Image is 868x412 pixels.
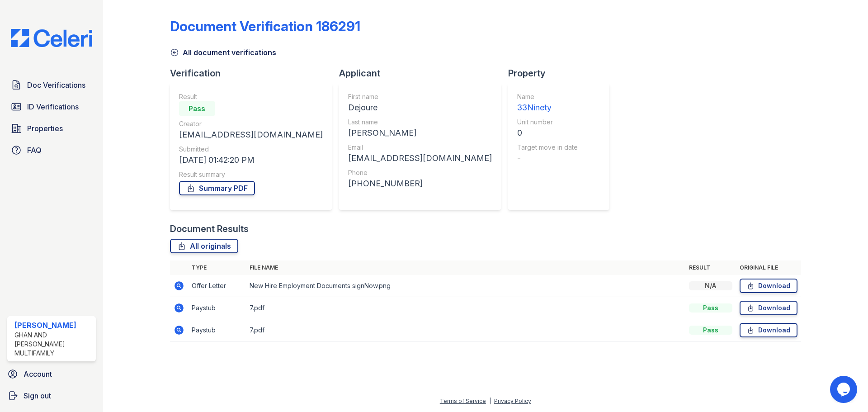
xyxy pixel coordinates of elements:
span: Properties [27,123,63,134]
span: ID Verifications [27,101,79,112]
th: Type [188,260,246,275]
span: FAQ [27,145,42,156]
div: [EMAIL_ADDRESS][DOMAIN_NAME] [348,152,492,165]
a: Sign out [4,387,99,405]
a: Privacy Policy [494,398,531,404]
div: Phone [348,168,492,177]
div: | [489,398,491,404]
a: ID Verifications [7,98,96,116]
a: Download [740,301,797,315]
div: Applicant [339,67,508,80]
div: Result [179,92,323,101]
a: Name 33Ninety [517,92,578,114]
th: Original file [736,260,801,275]
div: Result summary [179,170,323,179]
td: 7.pdf [246,319,685,341]
div: Pass [689,326,732,335]
div: - [517,152,578,165]
img: CE_Logo_Blue-a8612792a0a2168367f1c8372b55b34899dd931a85d93a1a3d3e32e68fde9ad4.png [4,29,99,47]
div: Dejoure [348,101,492,114]
th: Result [685,260,736,275]
div: [PERSON_NAME] [14,320,92,331]
div: Document Results [170,223,249,235]
div: Creator [179,119,323,128]
div: [PERSON_NAME] [348,127,492,139]
div: N/A [689,281,732,290]
td: 7.pdf [246,297,685,319]
a: All originals [170,239,238,253]
a: Terms of Service [440,398,486,404]
div: Submitted [179,145,323,154]
a: Account [4,365,99,383]
a: Properties [7,119,96,137]
div: Unit number [517,118,578,127]
th: File name [246,260,685,275]
div: [DATE] 01:42:20 PM [179,154,323,166]
a: FAQ [7,141,96,159]
span: Doc Verifications [27,80,85,90]
td: Offer Letter [188,275,246,297]
div: Target move in date [517,143,578,152]
td: New Hire Employment Documents signNow.png [246,275,685,297]
a: All document verifications [170,47,276,58]
a: Download [740,323,797,337]
iframe: chat widget [830,376,859,403]
div: Verification [170,67,339,80]
div: First name [348,92,492,101]
td: Paystub [188,297,246,319]
div: [EMAIL_ADDRESS][DOMAIN_NAME] [179,128,323,141]
div: 0 [517,127,578,139]
div: Pass [689,303,732,313]
a: Doc Verifications [7,76,96,94]
div: [PHONE_NUMBER] [348,177,492,190]
div: Last name [348,118,492,127]
div: Name [517,92,578,101]
div: Property [508,67,617,80]
span: Account [24,369,52,379]
td: Paystub [188,319,246,341]
span: Sign out [24,390,51,401]
a: Summary PDF [179,181,255,195]
div: Ghan and [PERSON_NAME] Multifamily [14,331,92,358]
div: Pass [179,101,215,116]
div: 33Ninety [517,101,578,114]
a: Download [740,279,797,293]
div: Document Verification 186291 [170,18,360,34]
div: Email [348,143,492,152]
